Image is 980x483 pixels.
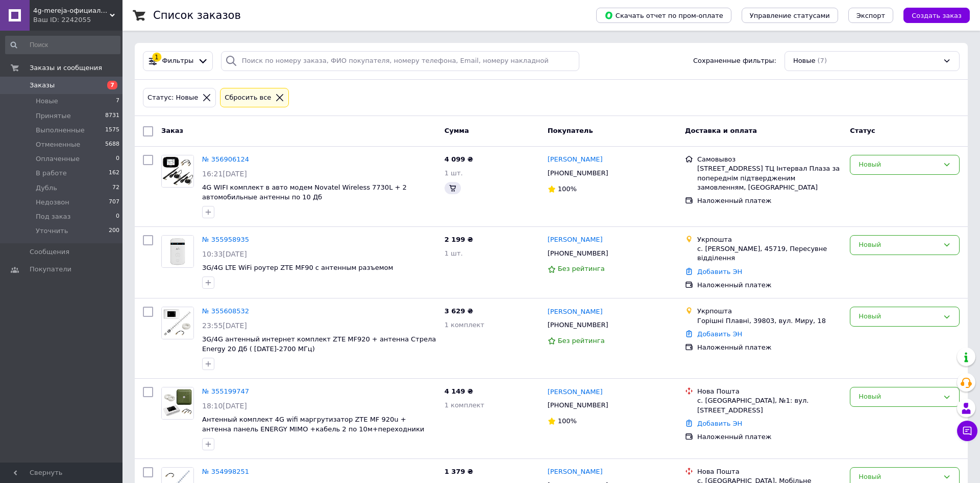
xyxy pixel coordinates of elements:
button: Создать заказ [903,8,970,23]
span: 8731 [105,111,119,121]
a: Добавить ЭН [697,268,742,275]
span: 4g-mereja-официальный дилер компаний Vodafone, Kyivstar, Lifecell [33,6,110,15]
button: Чат с покупателем [957,421,977,441]
span: 0 [116,212,119,221]
img: Фото товару [162,307,193,339]
button: Экспорт [848,8,893,23]
a: [PERSON_NAME] [548,467,603,477]
span: Оплаченные [36,154,80,164]
a: 3G/4G LTE WiFi роутер ZTE MF90 с антенным разъемом [202,264,393,271]
span: Покупатель [548,127,593,134]
a: [PERSON_NAME] [548,155,603,165]
div: Наложенный платеж [697,281,842,290]
div: Новый [859,159,939,170]
img: Фото товару [162,155,193,187]
a: Фото товару [161,155,194,188]
span: [PHONE_NUMBER] [548,321,608,329]
div: Новый [859,472,939,482]
a: 4G WIFI комплект в авто модем Novatel Wireless 7730L + 2 автомобильные антенны по 10 Дб [202,183,407,201]
div: Самовывоз [697,155,842,164]
div: Новый [859,392,939,402]
span: 1 379 ₴ [445,468,473,475]
span: Дубль [36,183,57,193]
span: 200 [109,226,119,236]
a: [PERSON_NAME] [548,387,603,397]
a: Фото товару [161,387,194,420]
span: [PHONE_NUMBER] [548,249,608,257]
span: Фильтры [162,56,194,66]
a: № 355199747 [202,387,249,395]
span: Заказы и сообщения [30,63,102,73]
a: Добавить ЭН [697,420,742,427]
span: В работе [36,169,67,178]
div: Сбросить все [223,93,273,103]
span: 7 [107,81,117,89]
div: 1 [152,53,161,62]
span: 1 шт. [445,169,463,177]
span: Без рейтинга [558,265,605,272]
a: № 355608532 [202,307,249,315]
div: [STREET_ADDRESS] ТЦ Інтервал Плаза за попереднім підтвердженим замовленням, [GEOGRAPHIC_DATA] [697,164,842,192]
span: Доставка и оплата [685,127,757,134]
div: с. [PERSON_NAME], 45719, Пересувне відділення [697,244,842,263]
span: Статус [850,127,875,134]
span: 1 комплект [445,321,484,329]
span: 1 комплект [445,401,484,409]
a: [PERSON_NAME] [548,235,603,245]
div: Новый [859,240,939,250]
span: 1575 [105,126,119,135]
div: Ваш ID: 2242055 [33,15,122,25]
div: Новый [859,311,939,322]
div: Нова Пошта [697,467,842,476]
a: Фото товару [161,307,194,339]
span: Заказ [161,127,183,134]
div: Наложенный платеж [697,196,842,205]
span: 5688 [105,140,119,149]
div: Горішні Плавні, 39803, вул. Миру, 18 [697,316,842,326]
a: № 355958935 [202,236,249,243]
span: 10:33[DATE] [202,250,247,258]
span: Управление статусами [750,12,830,19]
span: 1 шт. [445,249,463,257]
span: [PHONE_NUMBER] [548,401,608,409]
a: Фото товару [161,235,194,268]
span: 2 199 ₴ [445,236,473,243]
span: Скачать отчет по пром-оплате [604,11,723,20]
img: Фото товару [162,387,193,419]
span: Сохраненные фильтры: [693,56,776,66]
span: Выполненные [36,126,85,135]
span: Уточнить [36,226,68,236]
img: Фото товару [162,236,193,267]
input: Поиск [5,36,120,54]
a: № 356906124 [202,155,249,163]
div: Нова Пошта [697,387,842,396]
span: (7) [818,57,827,64]
div: Статус: Новые [145,93,200,103]
div: Укрпошта [697,307,842,316]
a: Создать заказ [893,11,970,19]
a: Добавить ЭН [697,330,742,338]
a: 3G/4G антенный интернет комплект ZTE MF920 + антенна Стрела Energy 20 Дб ( [DATE]-2700 МГц) [202,335,436,353]
span: 162 [109,169,119,178]
span: 4 099 ₴ [445,155,473,163]
span: Без рейтинга [558,337,605,344]
span: Заказы [30,81,55,90]
span: 707 [109,198,119,207]
span: Новые [36,97,58,106]
span: [PHONE_NUMBER] [548,169,608,177]
span: 3 629 ₴ [445,307,473,315]
span: 4 149 ₴ [445,387,473,395]
span: Недозвон [36,198,69,207]
span: Экспорт [856,12,885,19]
h1: Список заказов [153,9,241,21]
input: Поиск по номеру заказа, ФИО покупателя, номеру телефона, Email, номеру накладной [221,51,579,71]
div: Наложенный платеж [697,432,842,442]
span: Сумма [445,127,469,134]
span: Антенный комплект 4G wifi маргрутизатор ZTE MF 920u + антенна панель ENERGY MIMO +кабель 2 по 10м... [202,416,424,433]
span: Под заказ [36,212,70,221]
span: Покупатели [30,265,71,274]
button: Скачать отчет по пром-оплате [596,8,731,23]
